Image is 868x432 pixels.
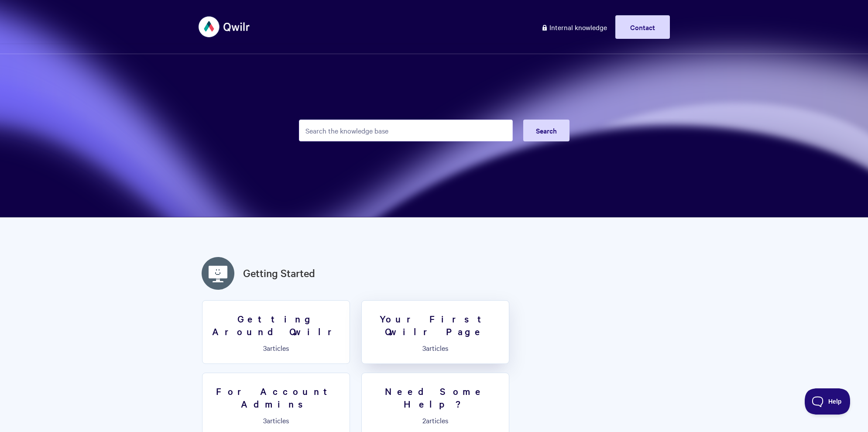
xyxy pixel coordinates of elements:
h3: Your First Qwilr Page [367,312,504,337]
span: Search [536,126,557,135]
p: articles [208,344,344,352]
a: Internal knowledge [535,15,614,39]
span: 3 [422,343,426,353]
a: Contact [615,15,670,39]
p: articles [208,416,344,424]
iframe: Toggle Customer Support [805,388,851,415]
h3: For Account Admins [208,385,344,410]
h3: Need Some Help? [367,385,504,410]
input: Search the knowledge base [299,120,513,141]
h3: Getting Around Qwilr [208,312,344,337]
p: articles [367,416,504,424]
button: Search [523,120,570,141]
span: 2 [422,415,426,425]
a: Your First Qwilr Page 3articles [361,300,509,364]
a: Getting Around Qwilr 3articles [202,300,350,364]
img: Qwilr Help Center [199,10,250,43]
span: 3 [263,343,267,353]
a: Getting Started [243,265,315,281]
span: 3 [263,415,267,425]
p: articles [367,344,504,352]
